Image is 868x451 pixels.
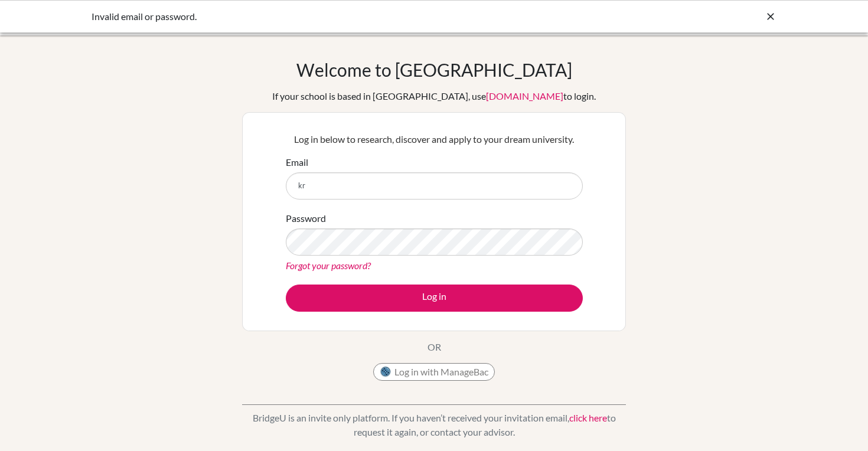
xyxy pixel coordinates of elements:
[286,285,583,312] button: Log in
[286,132,583,146] p: Log in below to research, discover and apply to your dream university.
[242,411,626,439] p: BridgeU is an invite only platform. If you haven’t received your invitation email, to request it ...
[286,260,371,271] a: Forgot your password?
[373,363,495,381] button: Log in with ManageBac
[286,211,326,225] label: Password
[569,412,607,423] a: click here
[296,59,572,80] h1: Welcome to [GEOGRAPHIC_DATA]
[286,155,308,169] label: Email
[92,9,599,24] div: Invalid email or password.
[486,90,563,102] a: [DOMAIN_NAME]
[428,340,441,354] p: OR
[272,89,596,103] div: If your school is based in [GEOGRAPHIC_DATA], use to login.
